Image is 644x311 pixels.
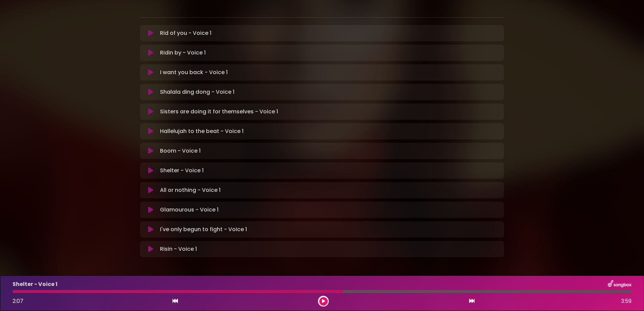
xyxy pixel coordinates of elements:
p: Shalala ding dong - Voice 1 [160,88,234,96]
p: Rid of you - Voice 1 [160,29,211,37]
p: Glamourous - Voice 1 [160,206,218,214]
img: songbox-logo-white.png [608,280,631,289]
p: Shelter - Voice 1 [160,166,204,175]
p: Sisters are doing it for themselves - Voice 1 [160,108,278,116]
p: Ridin by - Voice 1 [160,49,206,57]
p: Shelter - Voice 1 [13,280,57,288]
p: I've only begun to fight - Voice 1 [160,225,247,234]
p: Hallelujah to the beat - Voice 1 [160,127,244,135]
p: Risin - Voice 1 [160,245,197,253]
p: I want you back - Voice 1 [160,68,228,76]
p: Boom - Voice 1 [160,147,201,155]
p: All or nothing - Voice 1 [160,186,221,194]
